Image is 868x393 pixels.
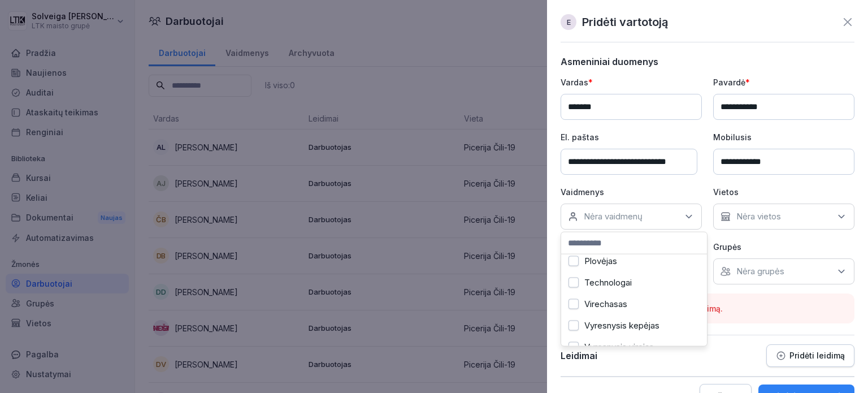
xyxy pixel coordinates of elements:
[567,18,571,27] font: E
[584,256,617,266] font: Plovėjas
[584,342,654,352] font: Vyresnysis virejas
[736,266,784,277] font: Nėra grupės
[584,277,632,288] font: Technologai
[584,211,643,222] font: Nėra vaidmenų
[584,299,627,309] font: Virechasas
[713,242,741,252] font: Grupės
[713,187,739,197] font: Vietos
[584,320,659,331] font: Vyresnysis kepėjas
[789,351,845,360] font: Pridėti leidimą
[582,15,668,29] font: Pridėti vartotoją
[561,77,588,87] font: Vardas
[561,56,658,67] font: Asmeniniai duomenys
[713,77,745,87] font: Pavardė
[561,187,604,197] font: Vaidmenys
[736,211,781,222] font: Nėra vietos
[561,132,599,142] font: El. paštas
[766,344,854,367] button: Pridėti leidimą
[561,350,597,361] font: Leidimai
[713,132,752,142] font: Mobilusis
